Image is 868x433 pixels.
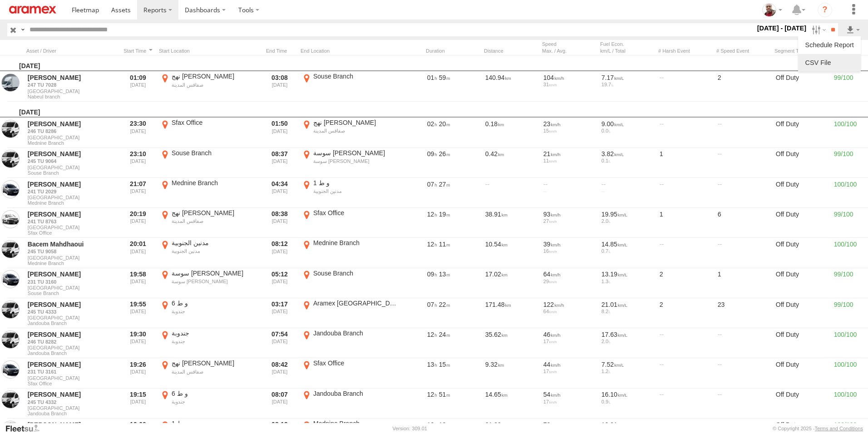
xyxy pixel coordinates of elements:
[845,23,861,36] label: Export results as...
[774,149,829,177] div: Off Duty
[484,118,538,147] div: 0.18
[1,360,20,379] a: View Asset in Asset Management
[28,248,116,255] a: 245 TU 9058
[602,300,653,309] div: 21.01
[313,359,399,367] div: Sfax Office
[159,118,259,147] label: Click to View Event Location
[774,299,829,327] div: Off Duty
[439,361,450,368] span: 15
[543,128,595,133] div: 15
[716,299,771,327] div: 23
[28,165,116,170] span: [GEOGRAPHIC_DATA]
[427,421,437,428] span: 13
[1,390,20,408] a: View Asset in Asset Management
[28,405,116,411] span: [GEOGRAPHIC_DATA]
[301,359,400,387] label: Click to View Event Location
[28,170,116,176] span: Filter Results to this Group
[313,118,399,127] div: نهج [PERSON_NAME]
[262,179,297,207] div: Exited after selected date range
[262,72,297,100] div: Exited after selected date range
[543,240,595,248] div: 39
[28,140,116,146] span: Filter Results to this Group
[301,269,400,297] label: Click to View Event Location
[602,279,653,284] div: 1.3
[28,135,116,140] span: [GEOGRAPHIC_DATA]
[1,74,20,92] a: View Asset in Asset Management
[172,118,257,127] div: Sfax Office
[439,241,450,248] span: 11
[301,209,400,237] label: Click to View Event Location
[172,82,257,88] div: صفاقس المدينة
[262,359,297,387] div: Exited after selected date range
[28,74,116,82] a: [PERSON_NAME]
[262,269,297,297] div: Exited after selected date range
[1,120,20,138] a: View Asset in Asset Management
[28,339,116,345] a: 246 TU 8282
[543,270,595,278] div: 64
[313,72,399,80] div: Souse Branch
[658,299,713,327] div: 2
[427,150,437,157] span: 09
[658,269,713,297] div: 2
[121,329,155,357] div: Entered prior to selected date range
[121,72,155,100] div: Entered prior to selected date range
[9,6,56,14] img: aramex-logo.svg
[774,239,829,267] div: Off Duty
[28,315,116,320] span: [GEOGRAPHIC_DATA]
[1,240,20,258] a: View Asset in Asset Management
[1,150,20,168] a: View Asset in Asset Management
[774,179,829,207] div: Off Duty
[28,180,116,188] a: [PERSON_NAME]
[543,210,595,218] div: 93
[121,269,155,297] div: Entered prior to selected date range
[121,118,155,147] div: Entered prior to selected date range
[543,421,595,429] div: 72
[602,421,653,429] div: 18.91
[427,361,437,368] span: 13
[716,209,771,237] div: 6
[774,118,829,147] div: Off Duty
[28,210,116,218] a: [PERSON_NAME]
[427,241,437,248] span: 12
[774,329,829,357] div: Off Duty
[1,180,20,198] a: View Asset in Asset Management
[427,181,437,188] span: 07
[28,411,116,416] span: Filter Results to this Group
[1,270,20,288] a: View Asset in Asset Management
[172,308,257,315] div: جندوبة
[262,299,297,327] div: Exited after selected date range
[543,339,595,344] div: 17
[439,271,450,278] span: 13
[543,150,595,158] div: 21
[602,158,653,163] div: 0.1
[602,248,653,254] div: 0.7
[602,399,653,404] div: 0.9
[543,309,595,314] div: 64
[159,209,259,237] label: Click to View Event Location
[28,188,116,195] a: 241 TU 2029
[602,128,653,133] div: 0.0
[121,239,155,267] div: Entered prior to selected date range
[28,350,116,356] span: Filter Results to this Group
[602,82,653,87] div: 19.7
[172,338,257,344] div: جندوبة
[1,210,20,228] a: View Asset in Asset Management
[301,299,400,327] label: Click to View Event Location
[19,23,26,36] label: Search Query
[28,128,116,134] a: 246 TU 8286
[602,74,653,82] div: 7.17
[28,230,116,236] span: Filter Results to this Group
[773,426,863,431] div: © Copyright 2025 -
[774,209,829,237] div: Off Duty
[28,300,116,309] a: [PERSON_NAME]
[28,345,116,350] span: [GEOGRAPHIC_DATA]
[28,369,116,375] a: 231 TU 3161
[28,82,116,88] a: 247 TU 7028
[28,320,116,326] span: Filter Results to this Group
[716,72,771,100] div: 2
[602,240,653,248] div: 14.85
[301,149,400,177] label: Click to View Event Location
[28,270,116,278] a: [PERSON_NAME]
[602,150,653,158] div: 3.82
[159,239,259,267] label: Click to View Event Location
